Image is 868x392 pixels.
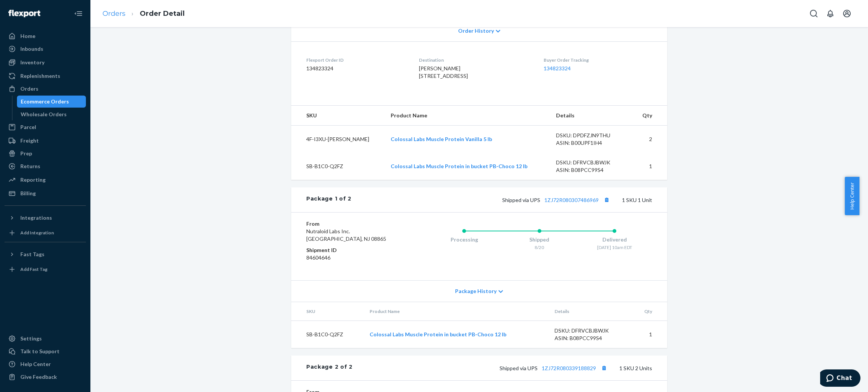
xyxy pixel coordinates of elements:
a: Orders [5,83,86,95]
div: ASIN: B00UPF1IH4 [556,139,627,147]
span: Shipped via UPS [502,197,611,203]
div: ASIN: B08PCC99S4 [555,334,625,342]
dt: Shipment ID [306,246,396,254]
button: Copy tracking number [602,195,611,205]
a: Prep [5,147,86,160]
span: Order History [458,27,494,35]
th: Product Name [364,302,549,321]
th: SKU [291,302,364,321]
div: Processing [426,236,502,243]
div: DSKU: DFRVCBJBWJK [555,327,625,334]
button: Copy tracking number [599,363,609,373]
button: Talk to Support [5,345,86,357]
button: Close Navigation [71,6,86,21]
div: Give Feedback [20,373,57,381]
span: Shipped via UPS [500,365,609,371]
div: Help Center [20,360,51,368]
div: Prep [20,150,32,157]
div: Ecommerce Orders [21,98,69,105]
a: Returns [5,160,86,172]
div: ASIN: B08PCC99S4 [556,166,627,174]
div: Returns [20,163,40,170]
div: Home [20,32,35,40]
td: 1 [633,153,667,180]
div: 8/20 [502,244,577,251]
button: Open notifications [823,6,838,21]
div: Settings [20,335,42,342]
dd: 84604646 [306,254,396,261]
button: Give Feedback [5,371,86,383]
th: Qty [633,106,667,126]
a: Add Integration [5,227,86,239]
div: Replenishments [20,72,60,80]
div: Wholesale Orders [21,111,67,118]
div: Reporting [20,176,46,184]
div: 1 SKU 1 Unit [351,195,652,205]
th: SKU [291,106,385,126]
div: Freight [20,137,39,144]
a: Colossal Labs Muscle Protein Vanilla 5 lb [391,136,492,142]
a: 1ZJ72R080339188829 [542,365,596,371]
img: Flexport logo [8,10,40,17]
dt: Flexport Order ID [306,57,407,63]
a: Home [5,30,86,42]
a: Inbounds [5,43,86,55]
a: Colossal Labs Muscle Protein in bucket PB-Choco 12 lb [370,331,506,337]
iframe: Opens a widget where you can chat to one of our agents [820,369,860,388]
button: Fast Tags [5,248,86,260]
td: 4F-I3XU-[PERSON_NAME] [291,126,385,153]
a: 1ZJ72R080307486969 [544,197,599,203]
div: 1 SKU 2 Units [353,363,652,373]
div: Integrations [20,214,52,222]
span: [PERSON_NAME] [STREET_ADDRESS] [419,65,468,79]
td: SB-B1C0-Q2FZ [291,153,385,180]
div: Fast Tags [20,251,44,258]
button: Open Search Box [806,6,821,21]
div: Package 1 of 2 [306,195,351,205]
div: Delivered [577,236,652,243]
a: Inventory [5,56,86,68]
dd: 134823324 [306,65,407,72]
a: Replenishments [5,70,86,82]
a: Settings [5,333,86,345]
a: Colossal Labs Muscle Protein in bucket PB-Choco 12 lb [391,163,527,169]
div: Inbounds [20,45,43,53]
a: Ecommerce Orders [17,96,86,108]
div: Package 2 of 2 [306,363,353,373]
a: Orders [102,9,125,18]
button: Open account menu [839,6,854,21]
div: Shipped [502,236,577,243]
dt: Buyer Order Tracking [544,57,652,63]
div: Add Integration [20,229,54,236]
div: DSKU: DFRVCBJBWJK [556,159,627,166]
a: Wholesale Orders [17,108,86,120]
div: DSKU: DPDFZJN9THU [556,132,627,139]
div: Inventory [20,59,44,66]
th: Product Name [385,106,550,126]
span: Nutraloid Labs Inc. [GEOGRAPHIC_DATA], NJ 08865 [306,228,386,242]
dt: Destination [419,57,531,63]
a: Order Detail [140,9,185,18]
a: 134823324 [544,65,571,71]
td: 1 [631,321,667,348]
div: Talk to Support [20,348,60,355]
div: Add Fast Tag [20,266,47,272]
span: Package History [455,287,497,295]
ol: breadcrumbs [96,3,191,25]
a: Parcel [5,121,86,133]
a: Billing [5,187,86,199]
a: Reporting [5,174,86,186]
button: Help Center [845,177,859,215]
th: Details [550,106,633,126]
div: Parcel [20,123,36,131]
a: Freight [5,135,86,147]
td: 2 [633,126,667,153]
div: [DATE] 10am EDT [577,244,652,251]
a: Add Fast Tag [5,263,86,275]
th: Details [549,302,631,321]
dt: From [306,220,396,228]
div: Billing [20,190,36,197]
div: Orders [20,85,38,93]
